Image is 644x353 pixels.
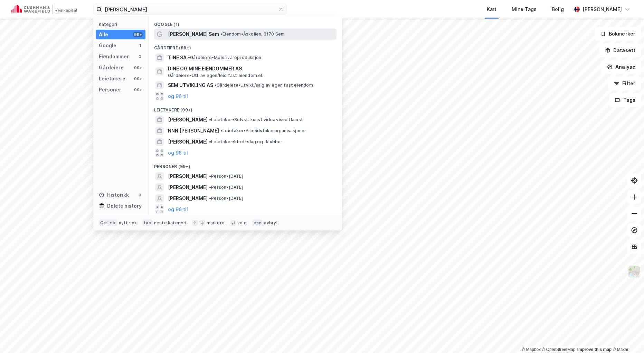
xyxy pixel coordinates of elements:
[99,41,116,50] div: Google
[168,127,219,135] span: NNN [PERSON_NAME]
[209,139,211,144] span: •
[168,81,213,89] span: SEM UTVIKLING AS
[252,219,263,226] div: esc
[168,73,263,78] span: Gårdeiere • Utl. av egen/leid fast eiendom el.
[487,5,496,13] div: Kart
[168,194,208,203] span: [PERSON_NAME]
[142,219,153,226] div: tab
[133,87,143,92] div: 99+
[137,54,143,59] div: 0
[99,191,129,199] div: Historikk
[168,30,219,38] span: [PERSON_NAME] Sem
[168,53,187,62] span: TINE SA
[264,220,278,226] div: avbryt
[99,22,145,27] div: Kategori
[628,265,641,278] img: Z
[601,60,641,74] button: Analyse
[220,31,222,37] span: •
[220,128,222,133] span: •
[133,76,143,81] div: 99+
[99,75,125,83] div: Leietakere
[599,43,641,57] button: Datasett
[137,192,143,198] div: 0
[608,77,641,90] button: Filter
[209,196,243,201] span: Person • [DATE]
[209,174,211,179] span: •
[512,5,537,13] div: Mine Tags
[107,202,142,210] div: Delete history
[215,82,313,88] span: Gårdeiere • Utvikl./salg av egen fast eiendom
[237,220,247,226] div: velg
[542,347,576,352] a: OpenStreetMap
[168,205,188,214] button: og 96 til
[220,31,285,37] span: Eiendom • Åskollen, 3170 Sem
[522,347,541,352] a: Mapbox
[209,185,243,190] span: Person • [DATE]
[133,65,143,70] div: 99+
[102,4,278,14] input: Søk på adresse, matrikkel, gårdeiere, leietakere eller personer
[168,116,208,124] span: [PERSON_NAME]
[168,149,188,157] button: og 96 til
[209,185,211,190] span: •
[154,220,187,226] div: neste kategori
[99,30,108,39] div: Alle
[209,174,243,179] span: Person • [DATE]
[583,5,622,13] div: [PERSON_NAME]
[119,220,137,226] div: nytt søk
[149,158,342,171] div: Personer (99+)
[209,139,283,145] span: Leietaker • Idrettslag og -klubber
[207,220,225,226] div: markere
[149,16,342,29] div: Google (1)
[552,5,564,13] div: Bolig
[209,117,303,122] span: Leietaker • Selvst. kunst.virks. visuell kunst
[215,82,217,88] span: •
[209,117,211,122] span: •
[168,92,188,100] button: og 96 til
[99,219,117,226] div: Ctrl + k
[99,63,124,72] div: Gårdeiere
[133,32,143,37] div: 99+
[11,4,77,14] img: cushman-wakefield-realkapital-logo.202ea83816669bd177139c58696a8fa1.svg
[149,102,342,114] div: Leietakere (99+)
[209,196,211,201] span: •
[168,172,208,180] span: [PERSON_NAME]
[168,183,208,192] span: [PERSON_NAME]
[609,320,644,353] div: Kontrollprogram for chat
[577,347,612,352] a: Improve this map
[99,86,121,94] div: Personer
[609,93,641,107] button: Tags
[149,40,342,52] div: Gårdeiere (99+)
[609,320,644,353] iframe: Chat Widget
[168,138,208,146] span: [PERSON_NAME]
[188,55,190,60] span: •
[220,128,306,134] span: Leietaker • Arbeidstakerorganisasjoner
[595,27,641,41] button: Bokmerker
[99,52,129,61] div: Eiendommer
[188,55,261,60] span: Gårdeiere • Meierivareproduksjon
[137,43,143,48] div: 1
[168,65,334,73] span: DINE OG MINE EIENDOMMER AS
